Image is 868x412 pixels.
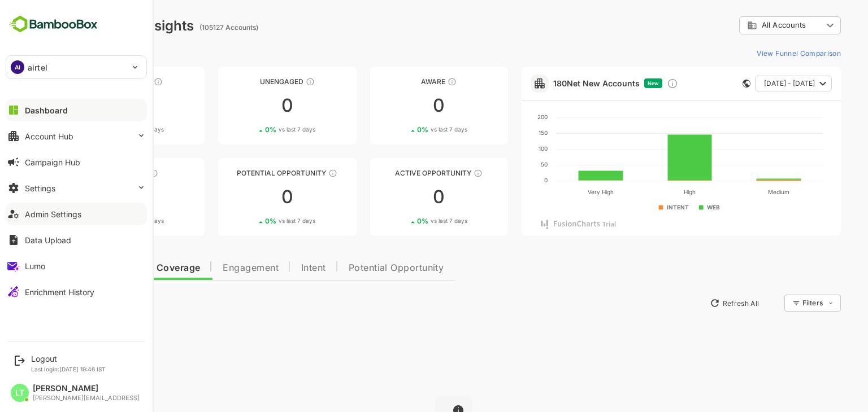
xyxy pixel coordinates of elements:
[160,23,222,32] ag: (105127 Accounts)
[6,56,146,78] div: AIairtel
[501,161,508,168] text: 50
[548,189,574,196] text: Very High
[31,354,106,363] div: Logout
[6,125,147,147] button: Account Hub
[391,125,428,134] span: vs last 7 days
[25,235,71,245] div: Data Upload
[31,366,106,372] p: Last login: [DATE] 19:46 IST
[74,125,124,134] div: 0 %
[644,189,656,196] text: High
[331,67,468,144] a: AwareThese accounts have just entered the buying cycle and need further nurturing00%vs last 7 days
[627,78,639,89] div: Discover new ICP-fit accounts showing engagement — via intent surges, anonymous website visits, L...
[6,177,147,199] button: Settings
[331,158,468,236] a: Active OpportunityThese accounts have open opportunities which might be at any of the Sales Stage...
[25,183,55,193] div: Settings
[722,21,766,29] span: All Accounts
[25,209,81,219] div: Admin Settings
[27,77,165,86] div: Unreached
[27,293,110,313] button: New Insights
[88,217,124,225] span: vs last 7 days
[331,77,468,86] div: Aware
[331,169,468,177] div: Active Opportunity
[377,217,428,225] div: 0 %
[179,188,316,206] div: 0
[434,169,443,178] div: These accounts have open opportunities which might be at any of the Sales Stages
[28,62,47,73] p: airtel
[6,255,147,277] button: Lumo
[762,293,801,313] div: Filters
[225,217,276,225] div: 0 %
[27,67,165,144] a: UnreachedThese accounts have not been engaged with for a defined time period00%vs last 7 days
[27,188,165,206] div: 0
[6,280,147,303] button: Enrichment History
[25,261,45,271] div: Lumo
[499,129,508,136] text: 150
[708,20,783,30] div: All Accounts
[6,203,147,225] button: Admin Settings
[239,125,276,134] span: vs last 7 days
[728,189,750,195] text: Medium
[25,287,94,297] div: Enrichment History
[499,145,508,152] text: 100
[179,97,316,115] div: 0
[225,125,276,134] div: 0 %
[309,264,405,273] span: Potential Opportunity
[713,44,801,62] button: View Funnel Comparison
[6,151,147,173] button: Campaign Hub
[27,97,165,115] div: 0
[703,80,711,87] div: This card does not support filter and segments
[331,97,468,115] div: 0
[665,294,724,312] button: Refresh All
[6,14,101,35] img: BambooboxFullLogoMark.5f36c76dfaba33ec1ec1367b70bb1252.svg
[724,76,775,91] span: [DATE] - [DATE]
[88,125,124,134] span: vs last 7 days
[505,177,508,183] text: 0
[498,113,508,120] text: 200
[391,217,428,225] span: vs last 7 days
[11,384,29,402] div: LT
[25,157,80,167] div: Campaign Hub
[6,99,147,121] button: Dashboard
[6,229,147,251] button: Data Upload
[27,169,165,177] div: Engaged
[33,395,140,402] div: [PERSON_NAME][EMAIL_ADDRESS]
[408,77,417,86] div: These accounts have just entered the buying cycle and need further nurturing
[514,78,600,88] a: 180Net New Accounts
[114,77,123,86] div: These accounts have not been engaged with for a defined time period
[74,217,124,225] div: 0 %
[289,169,298,178] div: These accounts are MQAs and can be passed on to Inside Sales
[608,80,619,86] span: New
[239,217,276,225] span: vs last 7 days
[262,264,287,273] span: Intent
[27,17,154,34] div: Dashboard Insights
[763,299,783,307] div: Filters
[11,60,24,74] div: AI
[27,158,165,236] a: EngagedThese accounts are warm, further nurturing would qualify them to MQAs00%vs last 7 days
[700,15,801,37] div: All Accounts
[266,77,275,86] div: These accounts have not shown enough engagement and need nurturing
[38,264,160,273] span: Data Quality and Coverage
[377,125,428,134] div: 0 %
[25,106,68,115] div: Dashboard
[179,77,316,86] div: Unengaged
[25,132,73,141] div: Account Hub
[183,264,239,273] span: Engagement
[33,384,140,393] div: [PERSON_NAME]
[331,188,468,206] div: 0
[179,158,316,236] a: Potential OpportunityThese accounts are MQAs and can be passed on to Inside Sales00%vs last 7 days
[179,169,316,177] div: Potential Opportunity
[715,76,792,91] button: [DATE] - [DATE]
[110,169,119,178] div: These accounts are warm, further nurturing would qualify them to MQAs
[179,67,316,144] a: UnengagedThese accounts have not shown enough engagement and need nurturing00%vs last 7 days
